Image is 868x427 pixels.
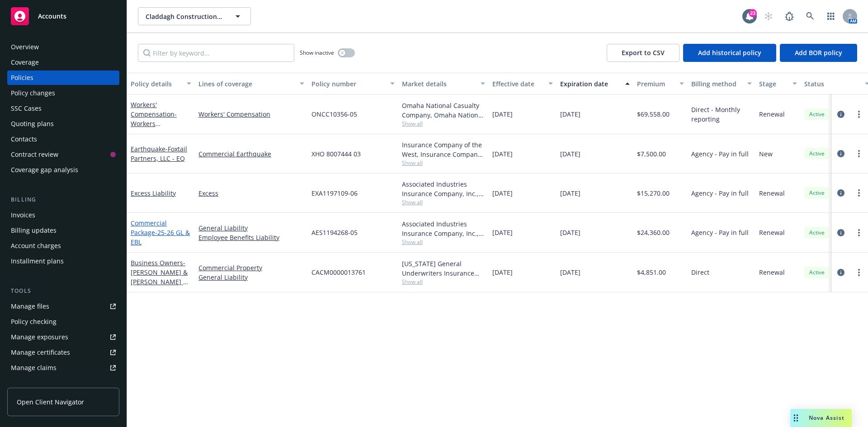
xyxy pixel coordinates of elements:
[835,148,846,159] a: circleInformation
[808,150,826,158] span: Active
[11,70,33,85] div: Policies
[691,228,749,237] span: Agency - Pay in full
[198,188,304,198] a: Excess
[759,149,773,159] span: New
[637,109,670,119] span: $69,558.00
[492,79,543,89] div: Effective date
[759,7,778,25] a: Start snowing
[759,228,785,237] span: Renewal
[402,101,485,120] div: Omaha National Casualty Company, Omaha National Casualty Company, Brown & Riding Insurance Servic...
[38,13,66,20] span: Accounts
[560,267,580,277] span: [DATE]
[808,189,826,197] span: Active
[11,132,37,146] div: Contacts
[198,263,304,272] a: Commercial Property
[402,219,485,238] div: Associated Industries Insurance Company, Inc., AmTrust Financial Services, Amwins
[808,110,826,118] span: Active
[622,48,665,57] span: Export to CSV
[790,409,852,427] button: Nova Assist
[131,228,190,246] span: - 25-26 GL & EBL
[11,376,53,390] div: Manage BORs
[11,117,54,131] div: Quoting plans
[7,40,119,54] a: Overview
[311,149,361,159] span: XHO 8007444 03
[688,73,755,94] button: Billing method
[637,79,674,89] div: Premium
[402,179,485,198] div: Associated Industries Insurance Company, Inc., AmTrust Financial Services, Amwins
[300,49,334,56] span: Show inactive
[311,79,385,89] div: Policy number
[804,79,859,89] div: Status
[691,188,749,198] span: Agency - Pay in full
[7,361,119,375] a: Manage claims
[11,299,49,314] div: Manage files
[607,44,679,62] button: Export to CSV
[402,259,485,278] div: [US_STATE] General Underwriters Insurance Company, Inc., Mercury Insurance
[7,86,119,100] a: Policy changes
[402,278,485,286] span: Show all
[7,147,119,162] a: Contract review
[7,286,119,296] div: Tools
[198,79,294,89] div: Lines of coverage
[7,239,119,253] a: Account charges
[780,7,798,25] a: Report a Bug
[7,345,119,360] a: Manage certificates
[402,198,485,206] span: Show all
[198,149,304,159] a: Commercial Earthquake
[138,44,294,62] input: Filter by keyword...
[492,188,513,198] span: [DATE]
[11,86,55,100] div: Policy changes
[492,267,513,277] span: [DATE]
[560,79,620,89] div: Expiration date
[11,223,57,238] div: Billing updates
[492,149,513,159] span: [DATE]
[854,148,864,159] a: more
[11,345,70,360] div: Manage certificates
[11,163,78,177] div: Coverage gap analysis
[308,73,398,94] button: Policy number
[835,109,846,120] a: circleInformation
[17,397,84,407] span: Open Client Navigator
[854,109,864,120] a: more
[11,147,58,162] div: Contract review
[633,73,688,94] button: Premium
[11,101,42,116] div: SSC Cases
[198,233,304,242] a: Employee Benefits Liability
[311,267,366,277] span: CACM0000013761
[402,140,485,159] div: Insurance Company of the West, Insurance Company of the West (ICW), Amwins
[7,4,119,29] a: Accounts
[637,267,666,277] span: $4,851.00
[560,149,580,159] span: [DATE]
[854,188,864,198] a: more
[131,258,189,296] a: Business Owners
[808,229,826,237] span: Active
[7,195,119,204] div: Billing
[311,188,358,198] span: EXA1197109-06
[560,188,580,198] span: [DATE]
[801,7,819,25] a: Search
[854,227,864,238] a: more
[7,376,119,390] a: Manage BORs
[131,145,187,163] a: Earthquake
[854,267,864,278] a: more
[11,208,35,222] div: Invoices
[637,228,670,237] span: $24,360.00
[492,109,513,119] span: [DATE]
[402,79,475,89] div: Market details
[198,223,304,233] a: General Liability
[11,40,39,54] div: Overview
[7,117,119,131] a: Quoting plans
[759,79,787,89] div: Stage
[809,414,844,422] span: Nova Assist
[492,228,513,237] span: [DATE]
[7,101,119,116] a: SSC Cases
[11,330,68,344] div: Manage exposures
[557,73,633,94] button: Expiration date
[11,361,57,375] div: Manage claims
[398,73,489,94] button: Market details
[691,105,752,124] span: Direct - Monthly reporting
[691,79,742,89] div: Billing method
[7,254,119,268] a: Installment plans
[691,149,749,159] span: Agency - Pay in full
[7,163,119,177] a: Coverage gap analysis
